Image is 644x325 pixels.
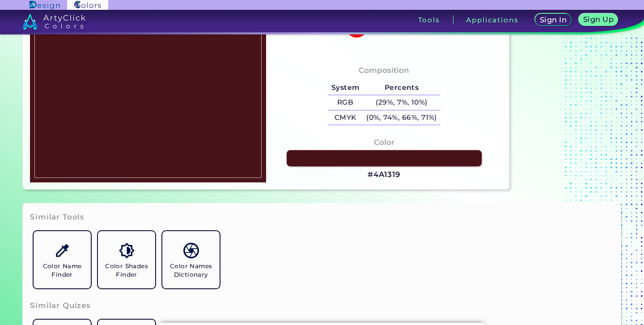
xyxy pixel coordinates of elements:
h3: Similar Quizes [30,300,91,311]
a: Color Names Dictionary [159,228,223,292]
h3: Tools [418,17,440,23]
h5: System [328,80,363,95]
img: icon_color_name_finder.svg [55,243,70,258]
a: Sign In [535,13,572,26]
h5: Color Shades Finder [102,262,152,279]
a: Color Shades Finder [94,228,159,292]
a: Sign Up [579,13,618,26]
h5: Sign Up [583,16,614,23]
img: icon_color_names_dictionary.svg [183,243,199,258]
a: Color Name Finder [30,228,94,292]
h3: #4A1319 [368,169,401,180]
h5: Percents [363,80,440,95]
h5: Sign In [540,16,567,23]
h3: Applications [466,17,518,23]
h5: Color Names Dictionary [166,262,216,279]
h5: Color Name Finder [37,262,87,279]
img: ArtyClick Design logo [30,1,59,9]
h3: Similar Tools [30,212,85,223]
h5: (29%, 7%, 10%) [363,95,440,110]
h5: RGB [328,95,363,110]
h5: CMYK [328,110,363,125]
img: icon_color_shades.svg [119,243,135,258]
h4: Color [374,136,394,149]
img: logo_artyclick_colors_white.svg [22,13,85,30]
h4: Composition [359,64,409,77]
h5: (0%, 74%, 66%, 71%) [363,110,440,125]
